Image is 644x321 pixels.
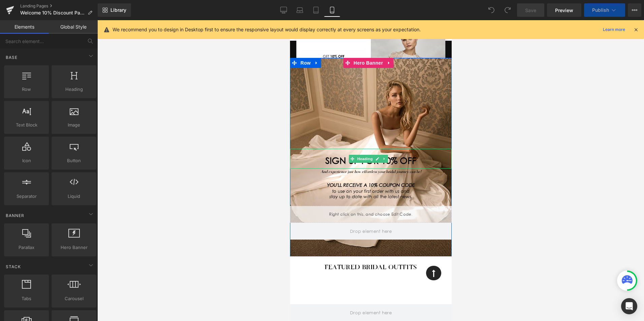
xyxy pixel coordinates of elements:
a: Preview [547,3,581,17]
span: Preview [555,7,573,14]
img: GET 10% OFF ON YOUR FIRST ORDER [11,30,76,62]
a: Tablet [308,3,324,17]
button: Close dialog [147,5,154,12]
span: Text Block [6,121,47,129]
span: Icon [6,157,47,164]
span: Button [54,157,94,164]
span: Heading [54,86,94,93]
div: Open Intercom Messenger [621,298,637,314]
i: YOU'LL RECEIVE A 10% COUPON CODE [37,162,125,168]
span: Image [54,121,94,129]
a: New Library [98,3,131,17]
span: Publish [592,7,609,13]
span: Heading [66,135,84,143]
img: 1cabc141-cade-4dd8-8507-d0fd7a2a811c.jpeg [81,4,155,111]
span: Liquid [54,193,94,200]
a: Desktop [276,3,292,17]
span: Base [5,54,18,61]
button: Redo [501,3,514,17]
span: Parallax [6,244,47,251]
a: Expand / Collapse [22,38,31,48]
span: Library [110,7,126,13]
span: Tabs [6,295,47,302]
span: Carousel [54,295,94,302]
span: Hero Banner [54,244,94,251]
span: Row [9,38,22,48]
a: Laptop [292,3,308,17]
i: And experience just how effortless your bridal journey can be! [31,149,131,154]
p: We recommend you to design in Desktop first to ensure the responsive layout would display correct... [112,26,421,33]
a: Expand / Collapse [95,38,103,48]
span: Welcome 10% Discount Page [20,10,85,15]
a: Global Style [49,20,98,34]
i: stay up to date with all the latest news. [39,174,123,179]
button: More [628,3,641,17]
span: Row [6,86,47,93]
a: Learn more [600,26,628,34]
i: to use on your first order with us and [42,168,120,174]
a: Expand / Collapse [91,135,98,143]
span: Separator [6,193,47,200]
span: Banner [5,212,25,219]
span: SIGN UP FOR 10% OFF [35,135,126,146]
a: Landing Pages [20,3,98,9]
span: Save [525,7,536,14]
span: Stack [5,263,22,270]
span: Featured bridal outfits [35,243,127,250]
button: Undo [485,3,498,17]
a: Mobile [324,3,340,17]
span: Hero Banner [62,38,95,48]
button: Publish [584,3,625,17]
